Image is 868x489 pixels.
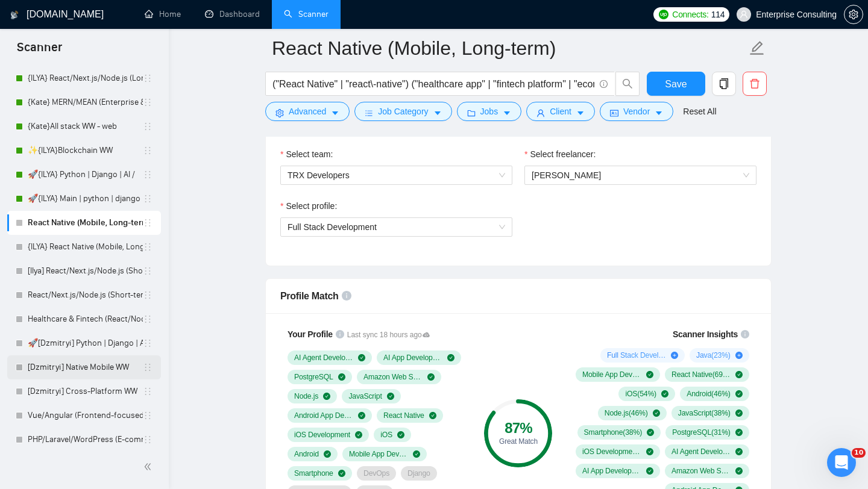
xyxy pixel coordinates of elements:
[615,72,640,96] button: search
[28,163,143,187] a: 🚀{ILYA} Python | Django | AI /
[323,393,330,400] span: check-circle
[358,354,365,361] span: check-circle
[265,102,350,121] button: settingAdvancedcaret-down
[550,105,571,118] span: Client
[7,283,161,307] li: React/Next.js/Node.js (Short-term, MVP/Startups)
[671,447,731,456] span: AI Agent Development ( 15 %)
[7,163,161,187] li: 🚀{ILYA} Python | Django | AI /
[7,428,161,452] li: PHP/Laravel/WordPress (E-commerce & EdTech)
[671,352,678,359] span: plus-circle
[647,72,705,96] button: Save
[349,449,408,459] span: Mobile App Development
[659,10,668,19] img: upwork-logo.png
[827,448,856,477] iframe: Intercom live chat
[655,108,663,117] span: caret-down
[143,73,153,83] span: holder
[363,372,423,382] span: Amazon Web Services
[272,76,594,92] input: Search Freelance Jobs...
[712,72,736,96] button: copy
[288,222,377,232] span: Full Stack Development
[387,393,394,400] span: check-circle
[28,379,143,403] a: [Dzmitryi] Cross-Platform WW
[28,114,143,139] a: {Kate}All stack WW - web
[740,10,748,19] span: user
[607,350,666,360] span: Full Stack Development ( 38 %)
[338,470,345,477] span: check-circle
[672,428,730,437] span: PostgreSQL ( 31 %)
[358,412,365,419] span: check-circle
[605,408,648,418] span: Node.js ( 46 %)
[536,108,545,117] span: user
[711,8,725,21] span: 114
[280,148,333,161] label: Select team:
[342,291,351,301] span: info-circle
[143,363,153,372] span: holder
[582,447,641,456] span: iOS Development ( 23 %)
[294,449,319,459] span: Android
[28,90,143,114] a: {Kate} MERN/MEAN (Enterprise & SaaS)
[600,102,673,121] button: idcardVendorcaret-down
[7,187,161,211] li: 🚀{ILYA} Main | python | django | AI (+less than 30 h)
[625,389,656,399] span: iOS ( 54 %)
[503,108,511,117] span: caret-down
[582,466,641,476] span: AI App Development ( 15 %)
[844,10,863,19] a: setting
[665,76,687,92] span: Save
[143,411,153,420] span: holder
[7,379,161,403] li: [Dzmitryi] Cross-Platform WW
[526,102,595,121] button: userClientcaret-down
[143,242,153,252] span: holder
[363,469,389,478] span: DevOps
[671,466,731,476] span: Amazon Web Services ( 15 %)
[735,448,743,455] span: check-circle
[433,108,442,117] span: caret-down
[28,403,143,428] a: Vue/Angular (Frontend-focused, Long-term)
[7,331,161,355] li: 🚀[Dzmitryi] Python | Django | AI /
[143,314,153,324] span: holder
[205,9,260,19] a: dashboardDashboard
[143,218,153,228] span: holder
[610,108,618,117] span: idcard
[743,78,766,89] span: delete
[7,211,161,235] li: React Native (Mobile, Long-term)
[397,431,404,438] span: check-circle
[380,430,392,440] span: iOS
[844,5,863,24] button: setting
[143,290,153,300] span: holder
[145,9,181,19] a: homeHome
[143,266,153,276] span: holder
[28,355,143,379] a: [Dzmitryi] Native Mobile WW
[687,389,731,399] span: Android ( 46 %)
[383,411,424,420] span: React Native
[480,105,498,118] span: Jobs
[7,39,72,64] span: Scanner
[582,370,641,379] span: Mobile App Development ( 77 %)
[294,391,318,401] span: Node.js
[28,66,143,90] a: {ILYA} React/Next.js/Node.js (Long-term, All Niches)
[383,353,442,363] span: AI App Development
[735,467,743,475] span: check-circle
[275,108,284,117] span: setting
[286,199,337,213] span: Select profile:
[143,122,153,131] span: holder
[600,80,608,88] span: info-circle
[347,329,430,341] span: Last sync 18 hours ago
[735,352,743,359] span: plus-circle
[143,146,153,155] span: holder
[672,8,708,21] span: Connects:
[28,235,143,259] a: {ILYA} React Native (Mobile, Long-term)
[743,72,767,96] button: delete
[7,307,161,331] li: Healthcare & Fintech (React/Node.js/PHP)
[143,435,153,444] span: holder
[616,78,639,89] span: search
[623,105,650,118] span: Vendor
[378,105,428,118] span: Job Category
[696,350,731,360] span: Java ( 23 %)
[288,166,505,184] span: TRX Developers
[749,40,765,56] span: edit
[143,338,153,348] span: holder
[584,428,642,437] span: Smartphone ( 38 %)
[294,411,353,420] span: Android App Development
[284,9,329,19] a: searchScanner
[447,354,454,361] span: check-circle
